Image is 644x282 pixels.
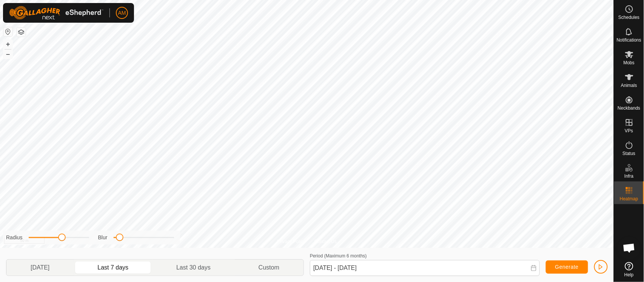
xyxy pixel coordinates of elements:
span: AM [118,9,126,17]
button: Map Layers [17,28,26,37]
button: Generate [546,260,588,274]
span: Infra [624,174,633,178]
a: Privacy Policy [277,238,305,245]
button: Reset Map [3,27,12,36]
span: Last 7 days [97,263,128,272]
span: Heatmap [620,197,638,201]
span: Notifications [617,38,641,42]
span: Custom [259,263,279,272]
span: Mobs [624,60,635,65]
button: – [3,50,12,59]
span: Neckbands [618,106,640,110]
div: Open chat [618,237,641,259]
label: Period (Maximum 6 months) [310,253,367,259]
span: Last 30 days [176,263,211,272]
a: Contact Us [314,238,337,245]
span: [DATE] [31,263,49,272]
img: Gallagher Logo [9,6,103,20]
button: + [3,40,12,49]
span: VPs [625,129,633,133]
span: Animals [621,83,637,88]
label: Radius [6,234,23,242]
label: Blur [98,234,108,242]
span: Help [624,273,634,277]
a: Help [614,259,644,280]
span: Schedules [618,15,639,20]
span: Generate [555,264,579,270]
span: Status [622,151,635,156]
